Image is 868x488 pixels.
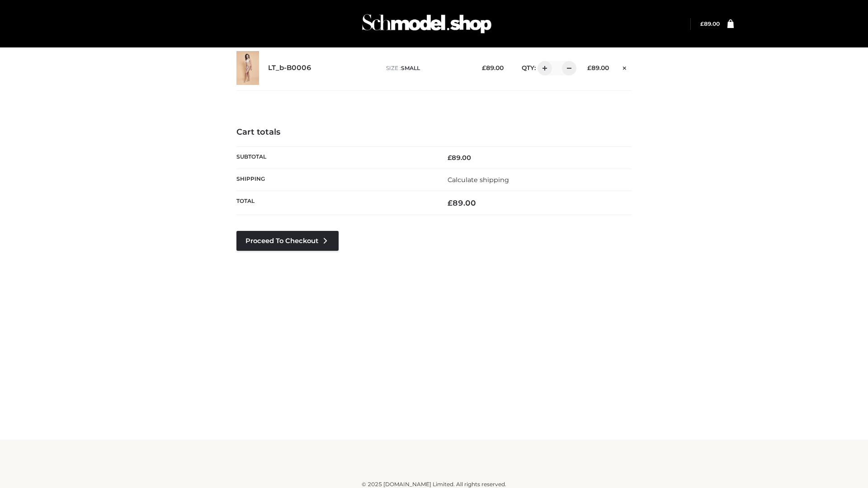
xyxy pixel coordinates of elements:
bdi: 89.00 [482,64,504,71]
a: LT_b-B0006 [268,64,311,72]
th: Subtotal [236,146,434,169]
span: £ [482,64,486,71]
a: Proceed to Checkout [236,231,339,251]
th: Total [236,191,434,215]
th: Shipping [236,169,434,191]
span: £ [448,154,452,162]
a: £89.00 [700,20,720,27]
span: SMALL [401,65,420,71]
bdi: 89.00 [448,154,471,162]
p: size : [386,64,468,72]
bdi: 89.00 [700,20,720,27]
span: £ [587,64,591,71]
span: £ [700,20,704,27]
span: £ [448,198,453,207]
a: Calculate shipping [448,176,509,184]
bdi: 89.00 [587,64,609,71]
h4: Cart totals [236,127,632,137]
a: Remove this item [618,61,632,73]
div: QTY: [513,61,573,75]
img: Schmodel Admin 964 [359,6,495,42]
bdi: 89.00 [448,198,476,207]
